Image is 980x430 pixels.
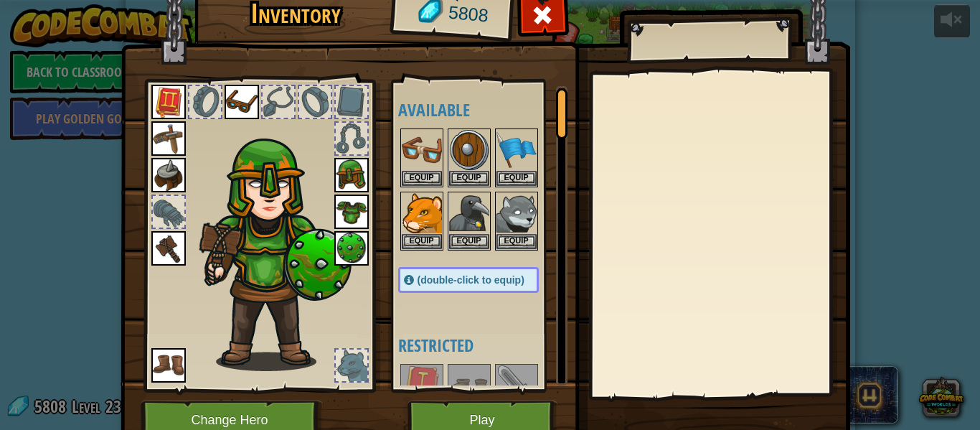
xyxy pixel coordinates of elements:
img: portrait.png [402,130,442,170]
img: portrait.png [402,193,442,233]
img: portrait.png [496,193,537,233]
img: portrait.png [151,85,186,119]
img: portrait.png [449,130,489,170]
img: portrait.png [334,195,369,229]
img: portrait.png [151,121,186,156]
button: Equip [496,234,537,249]
span: (double-click to equip) [418,274,524,286]
img: portrait.png [334,231,369,266]
img: portrait.png [402,365,442,406]
img: portrait.png [496,365,537,406]
h4: Available [398,101,567,119]
h4: Restricted [398,336,567,355]
img: female.png [198,107,352,371]
img: portrait.png [496,130,537,170]
button: Equip [402,234,442,249]
img: portrait.png [449,365,489,406]
button: Equip [402,171,442,186]
img: portrait.png [151,348,186,383]
button: Equip [449,234,489,249]
img: portrait.png [151,231,186,266]
img: portrait.png [225,85,259,119]
img: portrait.png [151,158,186,192]
button: Equip [449,171,489,186]
img: portrait.png [334,158,369,192]
button: Equip [496,171,537,186]
img: portrait.png [449,193,489,233]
